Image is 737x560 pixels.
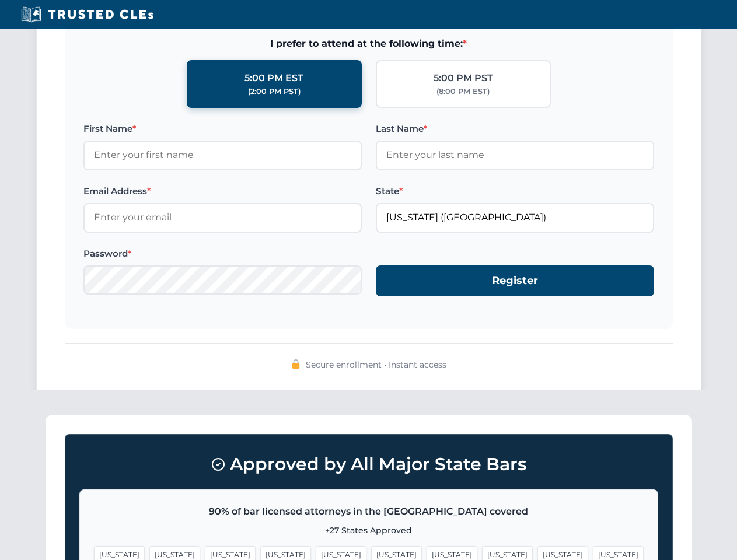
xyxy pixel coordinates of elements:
[436,86,490,97] div: (8:00 PM EST)
[376,141,654,170] input: Enter your last name
[376,203,654,232] input: Florida (FL)
[306,358,446,371] span: Secure enrollment • Instant access
[18,6,157,23] img: Trusted CLEs
[291,359,301,369] img: 🔒
[79,449,658,480] h3: Approved by All Major State Bars
[94,524,644,537] p: +27 States Approved
[376,122,654,136] label: Last Name
[83,122,362,136] label: First Name
[83,247,362,261] label: Password
[244,71,303,86] div: 5:00 PM EST
[376,265,654,296] button: Register
[248,86,301,97] div: (2:00 PM PST)
[83,141,362,170] input: Enter your first name
[376,184,654,198] label: State
[83,36,654,51] span: I prefer to attend at the following time:
[94,504,644,519] p: 90% of bar licensed attorneys in the [GEOGRAPHIC_DATA] covered
[434,71,493,86] div: 5:00 PM PST
[83,203,362,232] input: Enter your email
[83,184,362,198] label: Email Address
